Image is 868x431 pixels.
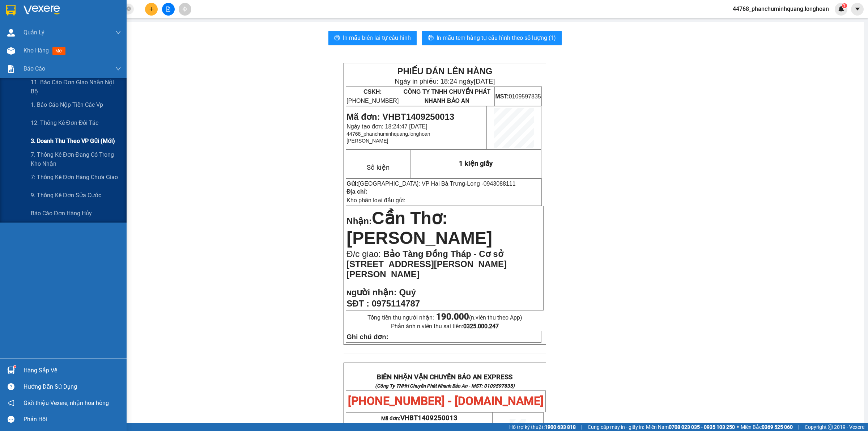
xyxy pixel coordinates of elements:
[346,123,427,130] span: Ngày tạo đơn: 18:24:47 [DATE]
[346,112,454,122] span: Mã đơn: VHBT1409250013
[343,33,411,42] span: In mẫu biên lai tự cấu hình
[346,299,369,308] strong: SĐT :
[397,66,492,76] strong: PHIẾU DÁN LÊN HÀNG
[28,3,123,13] strong: PHIẾU DÁN LÊN HÀNG
[31,136,115,145] span: 3. Doanh Thu theo VP Gửi (mới)
[328,31,417,45] button: printerIn mẫu biên lai tự cấu hình
[463,323,499,330] strong: 0325.000.247
[24,398,109,407] span: Giới thiệu Vexere, nhận hoa hồng
[7,367,15,374] img: warehouse-icon
[127,6,131,13] span: close-circle
[31,118,98,127] span: 12. Thống kê đơn đối tác
[56,24,100,51] span: CÔNG TY TNHH CHUYỂN PHÁT NHANH BẢO AN
[101,34,147,41] span: 0109597835
[400,414,458,422] span: VHBT1409250013
[20,31,38,37] strong: CSKH:
[467,181,515,187] span: Long -
[509,423,576,431] span: Hỗ trợ kỹ thuật:
[7,47,15,55] img: warehouse-icon
[762,424,793,430] strong: 0369 525 060
[484,181,516,187] span: 0943088111
[145,3,158,16] button: plus
[31,191,101,200] span: 9. Thống kê đơn sửa cước
[436,312,469,322] strong: 190.000
[346,89,399,104] span: [PHONE_NUMBER]
[391,323,499,330] span: Phản ánh n.viên thu sai tiền:
[669,424,735,430] strong: 0708 023 035 - 0935 103 250
[843,3,846,8] span: 1
[101,34,115,41] strong: MST:
[465,181,516,187] span: -
[8,400,14,406] span: notification
[31,150,121,168] span: 7. Thống kê đơn đang có trong kho nhận
[24,47,49,54] span: Kho hàng
[741,423,793,431] span: Miền Bắc
[851,3,864,16] button: caret-down
[149,7,154,12] span: plus
[346,249,383,259] span: Đ/c giao:
[115,30,121,35] span: down
[854,6,861,12] span: caret-down
[31,173,118,182] span: 7: Thống kê đơn hàng chưa giao
[182,7,187,12] span: aim
[334,35,340,42] span: printer
[399,287,416,297] span: Quý
[346,289,396,297] strong: N
[828,424,833,430] span: copyright
[352,287,397,297] span: gười nhận:
[358,181,465,187] span: [GEOGRAPHIC_DATA]: VP Hai Bà Trưng
[436,314,522,321] span: (n.viên thu theo App)
[346,249,507,279] span: Bảo Tàng Đồng Tháp - Cơ sở [STREET_ADDRESS][PERSON_NAME][PERSON_NAME]
[842,3,847,8] sup: 1
[474,77,495,85] span: [DATE]
[395,77,495,85] span: Ngày in phiếu: 18:24 ngày
[367,314,522,321] span: Tổng tiền thu người nhận:
[346,197,405,203] span: Kho phân loại đầu gửi:
[31,100,103,109] span: 1. Báo cáo nộp tiền các vp
[52,47,65,55] span: mới
[105,14,126,22] span: [DATE]
[346,181,358,187] strong: Gửi:
[545,424,576,430] strong: 1900 633 818
[8,383,14,390] span: question-circle
[363,89,382,95] strong: CSKH:
[838,6,844,12] img: icon-new-feature
[403,89,490,104] span: CÔNG TY TNHH CHUYỂN PHÁT NHANH BẢO AN
[3,31,55,44] span: [PHONE_NUMBER]
[459,160,493,168] span: 1 kiện giấy
[14,365,16,368] sup: 1
[346,138,388,144] span: [PERSON_NAME]
[127,7,131,11] span: close-circle
[495,93,541,100] span: 0109597835
[26,14,126,22] span: Ngày in phiếu: 18:24 ngày
[162,3,175,16] button: file-add
[24,381,121,392] div: Hướng dẫn sử dụng
[6,5,16,16] img: logo-vxr
[588,423,644,431] span: Cung cấp máy in - giấy in:
[346,333,388,341] strong: Ghi chú đơn:
[727,4,835,13] span: 44768_phanchuminhquang.longhoan
[381,415,458,421] span: Mã đơn:
[346,208,492,248] span: Cần Thơ: [PERSON_NAME]
[372,299,420,308] span: 0975114787
[346,189,367,195] strong: Địa chỉ:
[7,29,15,37] img: warehouse-icon
[367,164,390,172] span: Số kiện
[7,65,15,73] img: solution-icon
[646,423,735,431] span: Miền Nam
[31,78,121,96] span: 11. Báo cáo đơn giao nhận nội bộ
[798,423,799,431] span: |
[346,131,430,137] span: 44768_phanchuminhquang.longhoan
[437,33,556,42] span: In mẫu tem hàng tự cấu hình theo số lượng (1)
[375,383,515,389] strong: (Công Ty TNHH Chuyển Phát Nhanh Bảo An - MST: 0109597835)
[24,28,44,37] span: Quản Lý
[428,35,434,42] span: printer
[31,209,92,218] span: Báo cáo đơn hàng hủy
[24,414,121,425] div: Phản hồi
[166,7,171,12] span: file-add
[377,373,512,381] strong: BIÊN NHẬN VẬN CHUYỂN BẢO AN EXPRESS
[346,216,372,226] span: Nhận:
[581,423,582,431] span: |
[348,394,544,408] span: [PHONE_NUMBER] - [DOMAIN_NAME]
[24,365,121,376] div: Hàng sắp về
